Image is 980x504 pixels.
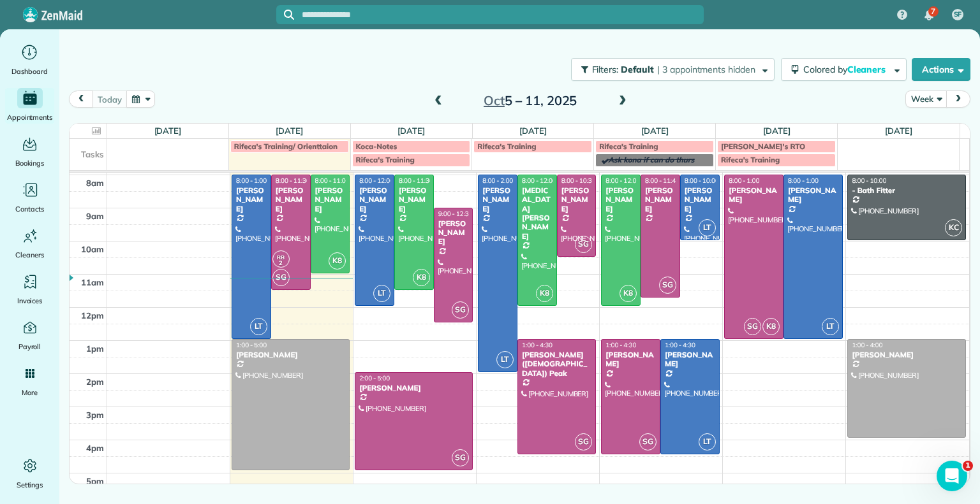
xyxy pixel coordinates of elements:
[605,176,640,185] span: 8:00 - 12:00
[452,449,469,466] span: SG
[605,186,637,213] div: [PERSON_NAME]
[521,350,593,378] div: [PERSON_NAME] ([DEMOGRAPHIC_DATA]) Peak
[5,180,54,215] a: Contacts
[763,126,791,136] a: [DATE]
[762,318,780,335] span: K8
[22,386,38,399] span: More
[397,126,425,136] a: [DATE]
[356,141,397,151] span: Koca-Notes
[276,176,310,185] span: 8:00 - 11:30
[599,141,658,151] span: Rifeca's Training
[86,211,104,221] span: 9am
[885,126,912,136] a: [DATE]
[86,443,104,453] span: 4pm
[664,350,716,369] div: [PERSON_NAME]
[86,476,104,486] span: 5pm
[315,186,346,213] div: [PERSON_NAME]
[522,176,556,185] span: 8:00 - 12:00
[277,254,285,261] span: RB
[852,176,886,185] span: 8:00 - 10:00
[5,271,54,307] a: Invoices
[657,64,755,75] span: | 3 appointments hidden
[17,479,43,491] span: Settings
[729,176,759,185] span: 8:00 - 1:00
[621,64,655,75] span: Default
[438,219,470,247] div: [PERSON_NAME]
[639,433,657,450] span: SG
[399,176,433,185] span: 8:00 - 11:30
[519,126,547,136] a: [DATE]
[236,176,267,185] span: 8:00 - 1:00
[235,350,346,359] div: [PERSON_NAME]
[273,257,289,270] small: 2
[916,1,942,29] div: 7 unread notifications
[912,58,970,81] button: Actions
[536,285,553,302] span: K8
[15,157,45,169] span: Bookings
[235,186,267,213] div: [PERSON_NAME]
[15,203,44,215] span: Contacts
[5,226,54,261] a: Cleaners
[356,155,415,164] span: Rifeca's Training
[234,141,338,151] span: Rifeca's Training/ Orienttaion
[905,90,947,108] button: Week
[450,94,610,108] h2: 5 – 11, 2025
[963,461,973,471] span: 1
[359,384,469,392] div: [PERSON_NAME]
[81,310,104,320] span: 12pm
[272,269,290,286] span: SG
[5,317,54,353] a: Payroll
[822,318,839,335] span: LT
[81,244,104,254] span: 10am
[359,186,390,213] div: [PERSON_NAME]
[17,294,43,307] span: Invoices
[620,285,637,302] span: K8
[946,90,970,108] button: next
[575,236,592,253] span: SG
[592,64,619,75] span: Filters:
[744,318,761,335] span: SG
[5,88,54,124] a: Appointments
[659,277,676,294] span: SG
[781,58,907,81] button: Colored byCleaners
[81,277,104,287] span: 11am
[851,350,962,359] div: [PERSON_NAME]
[19,340,41,353] span: Payroll
[608,155,694,164] span: Ask kona if can do thurs
[644,186,676,213] div: [PERSON_NAME]
[571,58,775,81] button: Filters: Default | 3 appointments hidden
[250,318,267,335] span: LT
[699,219,716,236] span: LT
[699,433,716,450] span: LT
[5,42,54,78] a: Dashboard
[728,186,780,205] div: [PERSON_NAME]
[276,126,303,136] a: [DATE]
[605,350,657,369] div: [PERSON_NAME]
[684,186,716,213] div: [PERSON_NAME]
[276,10,294,20] button: Focus search
[665,341,695,349] span: 1:00 - 4:30
[482,186,514,213] div: [PERSON_NAME]
[92,90,127,108] button: today
[359,176,394,185] span: 8:00 - 12:00
[852,341,882,349] span: 1:00 - 4:00
[438,210,473,218] span: 9:00 - 12:30
[69,90,93,108] button: prev
[605,341,636,349] span: 1:00 - 4:30
[154,126,182,136] a: [DATE]
[787,186,839,205] div: [PERSON_NAME]
[954,10,962,20] span: SF
[803,64,890,75] span: Colored by
[945,219,962,236] span: KC
[452,301,469,319] span: SG
[484,92,505,108] span: Oct
[275,186,307,213] div: [PERSON_NAME]
[284,10,294,20] svg: Focus search
[522,341,553,349] span: 1:00 - 4:30
[931,6,935,17] span: 7
[575,433,592,450] span: SG
[685,176,719,185] span: 8:00 - 10:00
[721,155,780,164] span: Rifeca's Training
[86,377,104,387] span: 2pm
[11,65,48,78] span: Dashboard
